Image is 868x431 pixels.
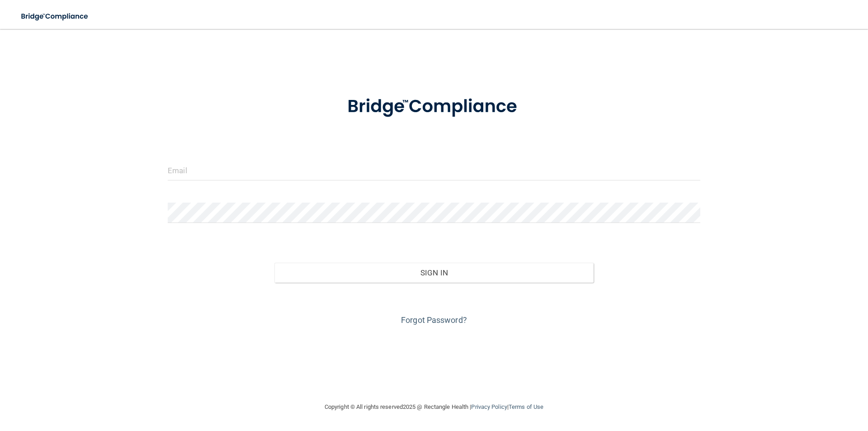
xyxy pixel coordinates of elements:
[509,403,543,410] a: Terms of Use
[329,83,539,130] img: bridge_compliance_login_screen.278c3ca4.svg
[471,403,507,410] a: Privacy Policy
[401,315,467,325] a: Forgot Password?
[274,263,594,283] button: Sign In
[14,7,97,26] img: bridge_compliance_login_screen.278c3ca4.svg
[269,393,599,422] div: Copyright © All rights reserved 2025 @ Rectangle Health | |
[168,160,700,180] input: Email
